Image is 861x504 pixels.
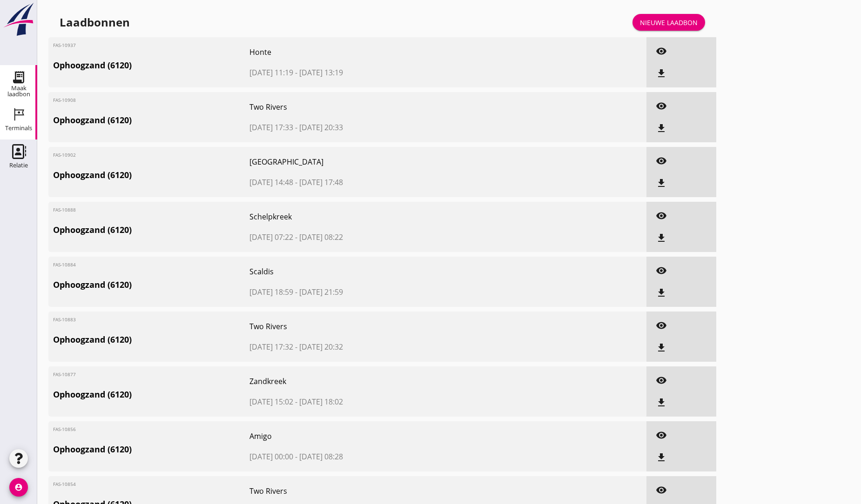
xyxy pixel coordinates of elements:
[656,342,667,353] i: file_download
[53,224,249,236] span: Ophoogzand (6120)
[53,279,249,291] span: Ophoogzand (6120)
[656,484,667,496] i: visibility
[656,232,667,244] i: file_download
[249,101,495,113] span: Two Rivers
[53,316,80,323] span: FAS-10883
[656,375,667,386] i: visibility
[640,18,698,27] div: Nieuwe laadbon
[656,397,667,408] i: file_download
[2,2,35,37] img: logo-small.a267ee39.svg
[632,14,705,31] a: Nieuwe laadbon
[249,156,495,167] span: [GEOGRAPHIC_DATA]
[656,265,667,276] i: visibility
[53,114,249,126] span: Ophoogzand (6120)
[53,152,80,159] span: FAS-10902
[249,341,495,352] span: [DATE] 17:32 - [DATE] 20:32
[53,42,80,49] span: FAS-10937
[53,426,80,433] span: FAS-10856
[249,376,495,387] span: Zandkreek
[656,430,667,441] i: visibility
[656,155,667,166] i: visibility
[656,68,667,79] i: file_download
[656,210,667,221] i: visibility
[249,46,495,58] span: Honte
[249,67,495,78] span: [DATE] 11:19 - [DATE] 13:19
[656,178,667,189] i: file_download
[249,286,495,298] span: [DATE] 18:59 - [DATE] 21:59
[5,125,32,131] div: Terminals
[60,15,130,30] div: Laadbonnen
[249,211,495,222] span: Schelpkreek
[249,485,495,497] span: Two Rivers
[53,443,249,456] span: Ophoogzand (6120)
[249,177,495,188] span: [DATE] 14:48 - [DATE] 17:48
[656,46,667,57] i: visibility
[9,162,28,168] div: Relatie
[53,388,249,401] span: Ophoogzand (6120)
[53,481,80,488] span: FAS-10854
[656,100,667,112] i: visibility
[53,333,249,346] span: Ophoogzand (6120)
[249,321,495,332] span: Two Rivers
[249,122,495,133] span: [DATE] 17:33 - [DATE] 20:33
[656,452,667,463] i: file_download
[249,451,495,462] span: [DATE] 00:00 - [DATE] 08:28
[656,123,667,134] i: file_download
[53,371,80,378] span: FAS-10877
[53,59,249,72] span: Ophoogzand (6120)
[53,169,249,181] span: Ophoogzand (6120)
[9,478,28,497] i: account_circle
[53,261,80,268] span: FAS-10884
[656,287,667,298] i: file_download
[53,97,80,104] span: FAS-10908
[249,396,495,407] span: [DATE] 15:02 - [DATE] 18:02
[249,266,495,277] span: Scaldis
[53,206,80,213] span: FAS-10888
[249,431,495,442] span: Amigo
[249,232,495,243] span: [DATE] 07:22 - [DATE] 08:22
[656,320,667,331] i: visibility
